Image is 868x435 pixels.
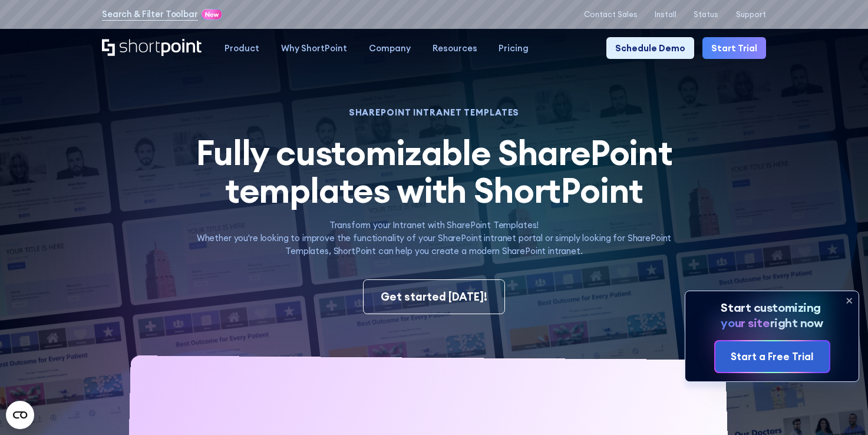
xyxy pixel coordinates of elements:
[358,37,421,59] a: Company
[731,350,813,364] div: Start a Free Trial
[736,10,766,19] a: Support
[606,37,694,59] a: Schedule Demo
[499,42,529,55] div: Pricing
[180,108,688,116] h1: SHAREPOINT INTRANET TEMPLATES
[369,42,411,55] div: Company
[488,37,540,59] a: Pricing
[694,10,718,19] a: Status
[702,37,765,59] a: Start Trial
[381,289,487,305] div: Get started [DATE]!
[421,37,488,59] a: Resources
[715,341,829,371] a: Start a Free Trial
[196,130,672,213] span: Fully customizable SharePoint templates with ShortPoint
[363,279,506,314] a: Get started [DATE]!
[225,42,259,55] div: Product
[433,42,477,55] div: Resources
[655,10,676,19] a: Install
[102,8,198,21] a: Search & Filter Toolbar
[180,219,688,258] p: Transform your Intranet with SharePoint Templates! Whether you're looking to improve the function...
[102,39,203,58] a: Home
[270,37,358,59] a: Why ShortPoint
[6,401,34,429] button: Open CMP widget
[809,378,868,435] iframe: Chat Widget
[584,10,638,19] a: Contact Sales
[281,42,347,55] div: Why ShortPoint
[214,37,270,59] a: Product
